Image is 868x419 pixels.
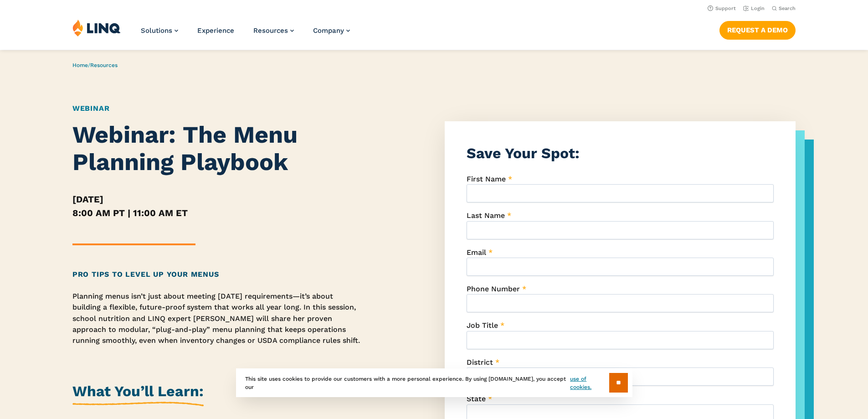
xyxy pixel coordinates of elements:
[743,5,765,11] a: Login
[467,285,520,293] span: Phone Number
[467,145,580,162] strong: Save Your Spot:
[141,26,178,35] a: Solutions
[72,19,121,36] img: LINQ | K‑12 Software
[313,26,350,35] a: Company
[72,121,361,176] h1: Webinar: The Menu Planning Playbook
[72,381,204,406] h2: What You’ll Learn:
[72,104,110,113] a: Webinar
[467,248,486,257] span: Email
[90,62,118,68] a: Resources
[467,211,505,220] span: Last Name
[72,269,361,280] h2: Pro Tips to Level Up Your Menus
[313,26,344,35] span: Company
[72,62,88,68] a: Home
[72,206,361,220] h5: 8:00 AM PT | 11:00 AM ET
[253,26,288,35] span: Resources
[72,291,361,347] p: Planning menus isn’t just about meeting [DATE] requirements—it’s about building a flexible, futur...
[570,375,609,391] a: use of cookies.
[141,19,350,49] nav: Primary Navigation
[772,5,796,12] button: Open Search Bar
[467,175,506,183] span: First Name
[253,26,294,35] a: Resources
[708,5,736,11] a: Support
[197,26,234,35] a: Experience
[141,26,172,35] span: Solutions
[467,321,498,330] span: Job Title
[236,368,632,397] div: This site uses cookies to provide our customers with a more personal experience. By using [DOMAIN...
[719,21,796,39] a: Request a Demo
[779,5,796,11] span: Search
[72,62,118,68] span: /
[72,192,361,206] h5: [DATE]
[467,358,493,367] span: District
[719,19,796,39] nav: Button Navigation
